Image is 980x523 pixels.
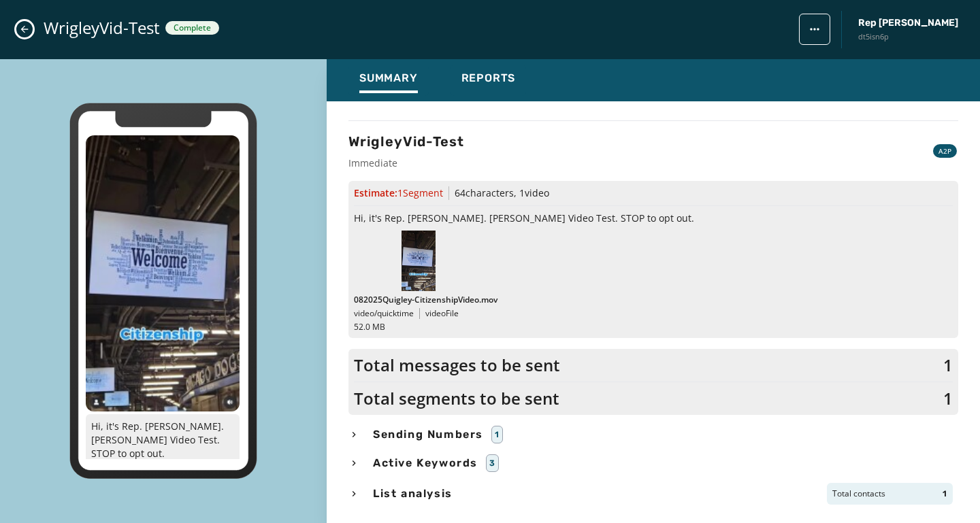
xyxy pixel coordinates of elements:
[799,14,830,45] button: broadcast action menu
[455,186,514,199] span: 64 characters
[354,212,953,225] span: Hi, it's Rep. [PERSON_NAME]. [PERSON_NAME] Video Test. STOP to opt out.
[354,308,414,319] span: video/quicktime
[348,426,958,443] button: Sending Numbers1
[348,483,958,505] button: List analysisTotal contacts1
[858,16,958,30] span: Rep [PERSON_NAME]
[858,31,958,43] span: dt5isn6p
[397,186,443,199] span: 1 Segment
[86,414,240,466] p: Hi, it's Rep. [PERSON_NAME]. [PERSON_NAME] Video Test. STOP to opt out.
[354,322,953,333] p: 52.0 MB
[486,454,499,472] div: 3
[354,294,953,305] p: 082025Quigley-CitizenshipVideo.mov
[933,144,957,158] div: A2P
[514,186,549,199] span: , 1 video
[425,308,459,319] span: video File
[348,454,958,472] button: Active Keywords3
[348,132,464,151] h3: WrigleyVid-Test
[370,486,455,502] span: List analysis
[491,426,503,443] div: 1
[359,71,418,85] span: Summary
[943,488,947,499] span: 1
[451,65,527,96] button: Reports
[174,22,211,33] span: Complete
[44,17,160,39] span: WrigleyVid-Test
[370,455,480,471] span: Active Keywords
[461,71,516,85] span: Reports
[348,65,429,96] button: Summary
[832,488,885,499] span: Total contacts
[86,135,240,411] img: 2025-08-21_140425_8855_phpV9icQY-167x300-6997.jpg
[370,426,486,443] span: Sending Numbers
[354,388,559,409] span: Total segments to be sent
[402,231,436,292] img: Thumbnail
[943,388,953,409] span: 1
[943,354,953,376] span: 1
[354,186,443,200] span: Estimate:
[348,156,464,170] span: Immediate
[354,354,560,376] span: Total messages to be sent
